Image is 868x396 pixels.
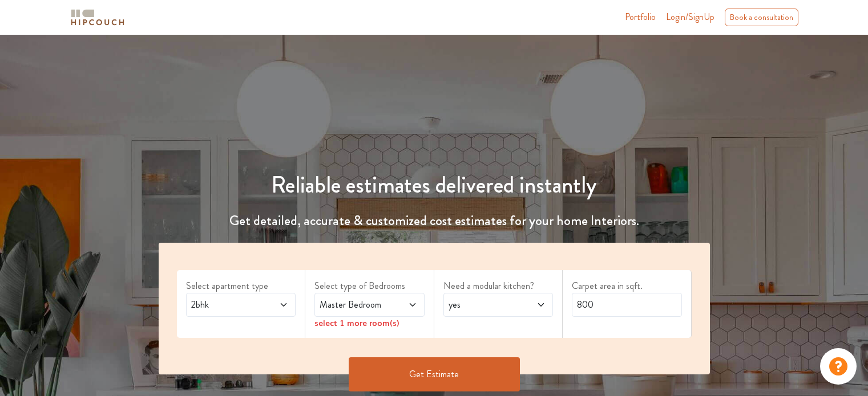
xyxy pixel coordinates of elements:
[317,298,392,312] span: Master Bedroom
[189,298,264,312] span: 2bhk
[443,279,554,293] label: Need a modular kitchen?
[314,317,425,329] div: select 1 more room(s)
[349,357,520,391] button: Get Estimate
[152,213,717,229] h4: Get detailed, accurate & customized cost estimates for your home Interiors.
[186,279,296,293] label: Select apartment type
[572,293,682,317] input: Enter area sqft
[725,9,798,26] div: Book a consultation
[314,279,425,293] label: Select type of Bedrooms
[69,5,126,30] span: logo-horizontal.svg
[572,279,682,293] label: Carpet area in sqft.
[69,7,126,27] img: logo-horizontal.svg
[666,10,714,23] span: Login/SignUp
[625,10,656,24] a: Portfolio
[446,298,521,312] span: yes
[152,172,717,199] h1: Reliable estimates delivered instantly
